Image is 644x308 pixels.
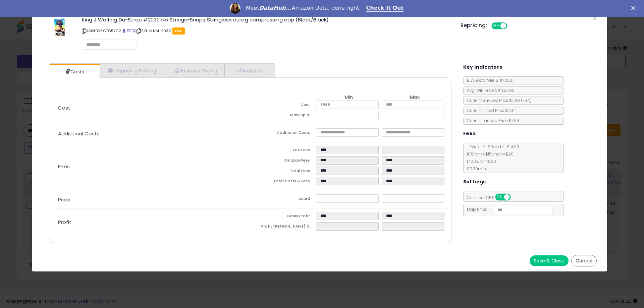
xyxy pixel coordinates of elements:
th: Max [382,95,447,101]
span: 5 % for >= $0 and <= $14.99 [467,144,519,149]
td: Mark up % [250,111,316,121]
h5: Key Indicators [463,63,502,71]
td: Profit [PERSON_NAME] % [250,222,316,233]
img: Profile image for Georgie [230,3,240,14]
h5: Settings [463,178,486,186]
p: Cost [53,105,250,111]
td: Cost [250,101,316,111]
span: Current Landed Price: $7.94 [464,118,519,123]
span: FBA [172,27,185,35]
span: Consider CPT: [464,195,520,200]
td: Gross Profit [250,212,316,222]
span: Current Listed Price: $7.94 [464,108,516,113]
button: Save & Close [530,255,569,266]
td: FBA Fees [250,146,316,156]
td: Additional Costs [250,128,316,139]
span: ( FBA ) [521,98,532,103]
td: Total Costs & Fees [250,177,316,187]
a: Check It Out [366,5,404,12]
span: OFF [506,23,517,29]
span: $0.30 min [464,166,486,172]
span: × [592,13,597,23]
h5: Fees [463,129,476,138]
span: ON [496,194,504,200]
p: Additional Costs [53,131,250,136]
a: Analytics [225,64,274,77]
p: Fees [53,164,250,169]
th: Min [316,95,382,101]
a: Your listing only [132,28,136,34]
img: 410EW9GDsdL._SL60_.jpg [53,17,66,37]
span: BuyBox Share 24h: 25% [464,77,513,83]
a: Business Pricing [166,64,225,77]
span: 10 % for >= $15 and <= $20 [464,151,514,157]
h5: Repricing: [461,23,487,28]
span: 17.00 % for > $20 [464,159,496,164]
button: Cancel [571,255,597,266]
h3: King J Wolfing Du-Strap #2030 No Strings-Snaps Stringless durag compressing cap (Black/Black) [82,17,450,22]
a: Repricing Settings [100,64,166,77]
p: ASIN: B08CTG57C2 | SKU: MNM-2030 [82,25,450,36]
div: Close [631,6,638,10]
td: Amazon Fees [250,156,316,167]
a: BuyBox page [122,28,126,34]
a: Costs [49,65,99,78]
span: $7.99 [509,98,532,103]
div: Meet Amazon Data, done right. [246,5,361,11]
td: Listed [250,194,316,205]
p: Profit [53,220,250,225]
i: DataHub... [259,5,292,11]
a: All offer listings [127,28,131,34]
span: Map Price: [464,206,553,212]
span: ON [492,23,500,29]
span: Avg. Win Price 24h: $7.95 [464,87,515,93]
td: Total Fees [250,167,316,177]
span: OFF [509,194,520,200]
span: Current Buybox Price: [464,98,532,103]
p: Price [53,197,250,202]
